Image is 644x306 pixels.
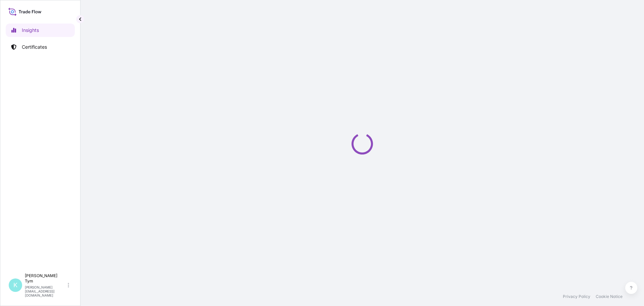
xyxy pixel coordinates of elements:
[596,294,623,299] a: Cookie Notice
[6,24,75,37] a: Insights
[25,273,66,284] p: [PERSON_NAME] Tym
[13,282,17,289] span: K
[6,40,75,54] a: Certificates
[563,294,590,299] a: Privacy Policy
[25,285,66,297] p: [PERSON_NAME][EMAIL_ADDRESS][DOMAIN_NAME]
[22,27,39,34] p: Insights
[22,44,47,50] p: Certificates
